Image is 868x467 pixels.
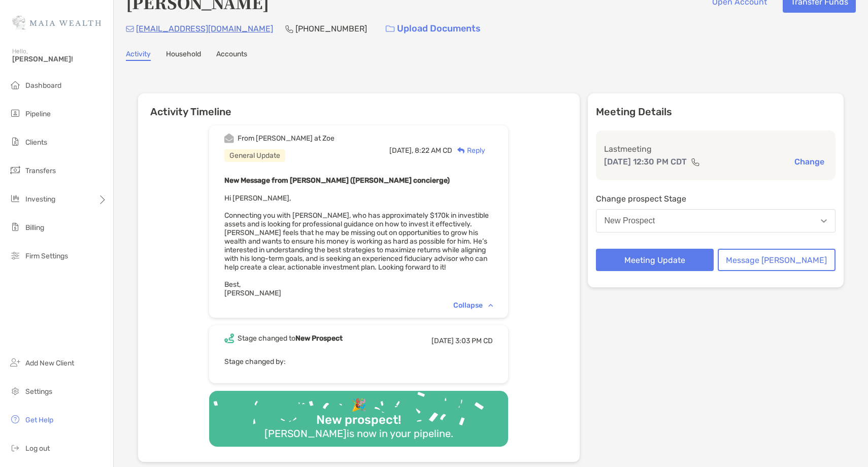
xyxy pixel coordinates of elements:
[9,107,21,119] img: pipeline icon
[9,413,21,425] img: get-help icon
[138,93,580,118] h6: Activity Timeline
[25,223,44,232] span: Billing
[604,155,687,168] p: [DATE] 12:30 PM CDT
[25,444,50,453] span: Log out
[9,356,21,369] img: add_new_client icon
[9,385,21,397] img: settings icon
[295,22,367,35] p: [PHONE_NUMBER]
[126,50,151,61] a: Activity
[9,192,21,205] img: investing icon
[455,337,493,345] span: 3:03 PM CD
[25,110,51,118] span: Pipeline
[691,158,700,166] img: communication type
[821,219,827,223] img: Open dropdown arrow
[452,145,485,156] div: Reply
[136,22,273,35] p: [EMAIL_ADDRESS][DOMAIN_NAME]
[25,138,47,147] span: Clients
[238,334,343,343] div: Stage changed to
[224,355,493,368] p: Stage changed by:
[25,387,52,396] span: Settings
[224,134,234,143] img: Event icon
[347,398,371,413] div: 🎉
[431,337,454,345] span: [DATE]
[295,334,343,343] b: New Prospect
[791,156,827,167] button: Change
[9,164,21,176] img: transfers icon
[166,50,201,61] a: Household
[9,79,21,91] img: dashboard icon
[488,304,493,307] img: Chevron icon
[126,26,134,32] img: Email Icon
[9,136,21,148] img: clients icon
[25,416,53,424] span: Get Help
[9,442,21,454] img: logout icon
[224,333,234,343] img: Event icon
[453,301,493,310] div: Collapse
[9,249,21,261] img: firm-settings icon
[285,25,293,33] img: Phone Icon
[596,106,836,118] p: Meeting Details
[604,143,828,155] p: Last meeting
[209,391,508,438] img: Confetti
[25,81,61,90] span: Dashboard
[224,149,285,162] div: General Update
[596,192,836,205] p: Change prospect Stage
[25,359,74,368] span: Add New Client
[12,4,101,41] img: Zoe Logo
[415,146,452,155] span: 8:22 AM CD
[312,413,405,427] div: New prospect!
[238,134,335,143] div: From [PERSON_NAME] at Zoe
[605,216,655,225] div: New Prospect
[260,427,457,440] div: [PERSON_NAME] is now in your pipeline.
[9,221,21,233] img: billing icon
[224,194,489,297] span: Hi [PERSON_NAME], Connecting you with [PERSON_NAME], who has approximately $170k in investible as...
[224,176,450,185] b: New Message from [PERSON_NAME] ([PERSON_NAME] concierge)
[216,50,247,61] a: Accounts
[12,55,107,63] span: [PERSON_NAME]!
[596,249,714,271] button: Meeting Update
[389,146,413,155] span: [DATE],
[379,18,487,40] a: Upload Documents
[25,252,68,260] span: Firm Settings
[596,209,836,232] button: New Prospect
[25,166,56,175] span: Transfers
[457,147,465,154] img: Reply icon
[25,195,55,204] span: Investing
[718,249,836,271] button: Message [PERSON_NAME]
[386,25,394,32] img: button icon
